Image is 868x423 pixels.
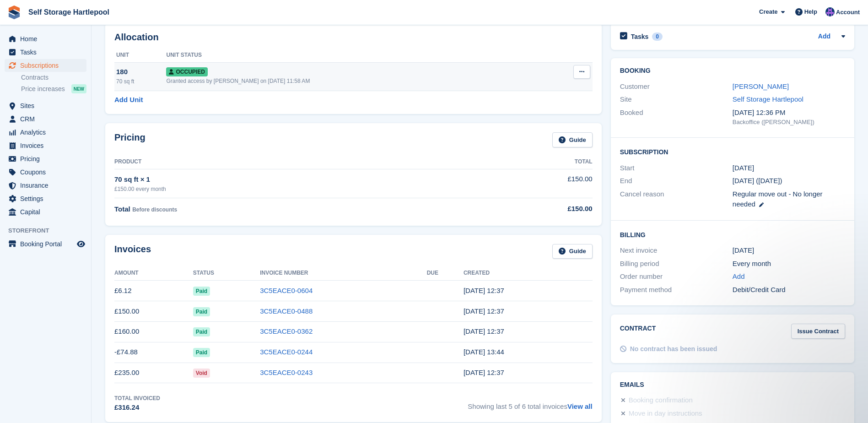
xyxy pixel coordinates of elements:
a: Add [733,271,745,282]
a: 3C5EACE0-0362 [260,327,313,335]
h2: Subscription [620,147,845,156]
time: 2025-08-27 11:37:21 UTC [464,307,504,315]
a: 3C5EACE0-0243 [260,369,313,376]
span: Paid [193,307,210,316]
div: Total Invoiced [114,394,160,402]
h2: Booking [620,67,845,75]
td: -£74.88 [114,342,193,363]
a: Contracts [21,73,86,82]
span: Before discounts [132,206,177,213]
span: Paid [193,348,210,357]
time: 2025-06-27 12:44:57 UTC [464,348,504,356]
td: £150.00 [114,301,193,322]
a: menu [5,46,86,59]
div: Site [620,94,733,105]
span: Capital [20,206,75,218]
span: Pricing [20,152,75,165]
td: £6.12 [114,281,193,301]
div: Start [620,163,733,174]
span: Subscriptions [20,59,75,72]
div: Booked [620,108,733,127]
span: Account [836,8,860,17]
a: 3C5EACE0-0244 [260,348,313,356]
a: menu [5,99,86,112]
a: Self Storage Hartlepool [25,5,113,20]
span: [DATE] ([DATE]) [733,177,782,184]
span: Total [114,205,130,213]
div: No contract has been issued [630,344,717,354]
span: Help [804,7,817,16]
span: Tasks [20,46,75,59]
span: Paid [193,327,210,336]
img: stora-icon-8386f47178a22dfd0bd8f6a31ec36ba5ce8667c1dd55bd0f319d3a0aa187defe.svg [7,5,21,19]
div: [DATE] [733,245,845,256]
time: 2025-09-27 11:37:37 UTC [464,287,504,294]
div: Order number [620,271,733,282]
img: Sean Wood [825,7,835,16]
a: menu [5,166,86,179]
div: Backoffice ([PERSON_NAME]) [733,118,845,127]
th: Due [427,266,464,281]
span: Home [20,33,75,45]
div: [DATE] 12:36 PM [733,108,845,118]
a: Issue Contract [791,324,845,339]
a: Preview store [75,239,86,249]
h2: Allocation [114,32,593,43]
span: Occupied [166,67,207,76]
a: Add Unit [114,95,143,105]
td: £150.00 [457,169,593,198]
a: menu [5,152,86,165]
div: 180 [116,67,166,77]
th: Unit Status [166,48,542,63]
div: Customer [620,81,733,92]
th: Unit [114,48,166,63]
td: £160.00 [114,321,193,342]
div: 70 sq ft [116,77,166,86]
a: menu [5,139,86,152]
h2: Contract [620,324,656,339]
a: Guide [552,244,593,259]
span: Analytics [20,126,75,139]
span: Create [759,7,777,16]
span: Booking Portal [20,238,75,250]
div: Every month [733,259,845,269]
time: 2025-06-27 11:37:02 UTC [464,369,504,376]
a: Guide [552,132,593,147]
a: menu [5,33,86,45]
div: 0 [652,33,663,41]
div: End [620,176,733,186]
div: Booking confirmation [629,395,693,406]
span: Paid [193,287,210,296]
div: Debit/Credit Card [733,285,845,295]
a: 3C5EACE0-0488 [260,307,313,315]
div: Granted access by [PERSON_NAME] on [DATE] 11:58 AM [166,77,542,85]
td: £235.00 [114,363,193,383]
span: Void [193,369,210,378]
a: Self Storage Hartlepool [733,95,803,103]
a: menu [5,59,86,72]
time: 2025-07-27 11:37:20 UTC [464,327,504,335]
div: Move in day instructions [629,408,702,419]
a: menu [5,238,86,250]
span: Settings [20,192,75,205]
div: Payment method [620,285,733,295]
span: Showing last 5 of 6 total invoices [468,394,592,413]
a: menu [5,179,86,192]
a: menu [5,126,86,139]
h2: Emails [620,381,845,389]
a: 3C5EACE0-0604 [260,287,313,294]
div: £150.00 every month [114,185,457,193]
a: Price increases NEW [21,84,86,94]
span: Regular move out - No longer needed [733,190,823,208]
a: Add [818,32,830,42]
span: Insurance [20,179,75,192]
div: £150.00 [457,204,593,214]
a: menu [5,192,86,205]
span: CRM [20,113,75,125]
h2: Invoices [114,244,151,259]
a: menu [5,206,86,218]
th: Status [193,266,260,281]
h2: Pricing [114,132,146,147]
a: View all [567,402,593,410]
th: Invoice Number [260,266,427,281]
